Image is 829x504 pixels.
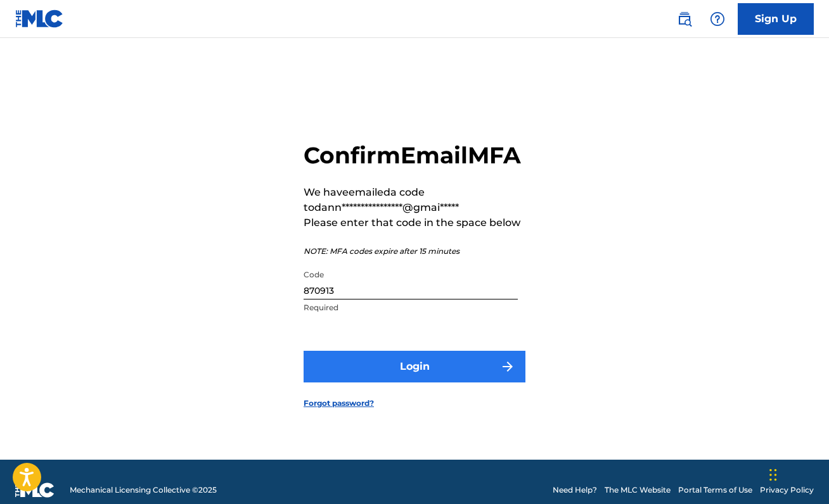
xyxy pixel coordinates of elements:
img: f7272a7cc735f4ea7f67.svg [500,359,515,374]
h2: Confirm Email MFA [304,141,525,170]
img: help [710,11,725,27]
a: The MLC Website [605,484,671,496]
img: search [677,11,692,27]
a: Need Help? [553,484,597,496]
div: Help [705,6,730,32]
p: NOTE: MFA codes expire after 15 minutes [304,246,525,257]
a: Sign Up [738,3,814,35]
a: Portal Terms of Use [678,484,752,496]
iframe: Chat Widget [766,443,829,504]
a: Privacy Policy [760,484,814,496]
div: Drag [769,456,777,494]
img: logo [15,482,55,498]
p: Required [304,302,518,313]
span: Mechanical Licensing Collective © 2025 [70,484,217,496]
a: Forgot password? [304,398,374,409]
a: Public Search [672,6,697,32]
p: Please enter that code in the space below [304,215,525,230]
button: Login [304,351,525,382]
img: MLC Logo [15,9,64,28]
